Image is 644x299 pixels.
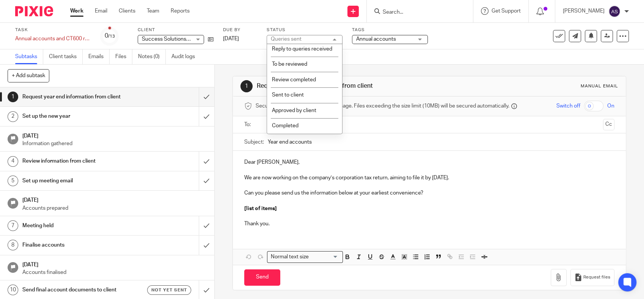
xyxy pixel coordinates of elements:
div: 2 [8,111,18,122]
a: Team [147,7,159,15]
input: Search for option [311,253,338,261]
h1: [DATE] [22,130,207,140]
h1: Set up meeting email [22,175,135,187]
div: Annual accounts and CT600 return - 2025 [15,35,91,43]
label: Task [15,27,91,33]
button: Request files [570,269,614,286]
div: 1 [240,80,253,92]
span: Not yet sent [151,287,187,293]
button: + Add subtask [8,69,49,82]
div: 8 [8,240,18,250]
a: Subtasks [15,49,43,64]
span: Get Support [492,8,521,14]
span: Request files [583,274,610,280]
p: Accounts finalised [22,269,207,276]
h1: Meeting held [22,220,135,231]
span: Approved by client [272,108,316,113]
a: Emails [88,49,110,64]
p: Thank you. [244,220,614,228]
input: Send [244,269,280,286]
h1: [DATE] [22,195,207,204]
label: Subject: [244,138,264,146]
div: 1 [8,92,18,102]
div: 5 [8,176,18,186]
h1: Send final account documents to client [22,284,135,296]
div: Search for option [267,251,343,263]
span: Completed [272,123,298,128]
div: 10 [8,285,18,295]
p: Accounts prepared [22,204,207,212]
img: Pixie [15,6,53,16]
label: Due by [223,27,257,33]
div: 0 [105,32,115,40]
h1: Finalise accounts [22,239,135,251]
span: Review completed [272,77,316,82]
button: Cc [603,119,614,130]
span: Secure the attachments in this message. Files exceeding the size limit (10MB) will be secured aut... [256,102,509,110]
div: Queries sent [271,36,302,42]
div: 4 [8,156,18,167]
a: Clients [119,7,135,15]
a: Notes (0) [138,49,166,64]
div: Manual email [581,83,618,89]
span: Sent to client [272,92,304,98]
span: To be reviewed [272,62,307,67]
a: Email [95,7,107,15]
h1: Request year end information from client [257,82,446,90]
p: [PERSON_NAME] [563,7,605,15]
h1: Review information from client [22,155,135,167]
a: Files [115,49,132,64]
h1: [DATE] [22,259,207,269]
a: Reports [171,7,190,15]
span: Normal text size [269,253,310,261]
img: svg%3E [608,5,620,17]
input: Search [382,9,450,16]
p: Information gathered [22,140,207,147]
span: On [607,102,614,110]
small: /13 [108,34,115,38]
label: To: [244,121,253,128]
span: Success Solutions Associates Ltd [142,36,223,42]
p: We are now working on the company’s corporation tax return, aiming to file it by [DATE]. [244,174,614,182]
h1: Request year end information from client [22,91,135,103]
a: Audit logs [171,49,201,64]
h1: Set up the new year [22,111,135,122]
label: Tags [352,27,428,33]
p: Can you please send us the information below at your earliest convenience? [244,189,614,197]
span: Switch off [556,102,580,110]
span: [DATE] [223,36,239,41]
label: Status [267,27,342,33]
div: 7 [8,220,18,231]
p: Dear [PERSON_NAME], [244,158,614,166]
a: Client tasks [49,49,83,64]
label: Client [138,27,214,33]
strong: [list of items] [244,206,277,211]
span: Annual accounts [356,36,396,42]
a: Work [70,7,83,15]
span: Reply to queries received [272,46,332,52]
